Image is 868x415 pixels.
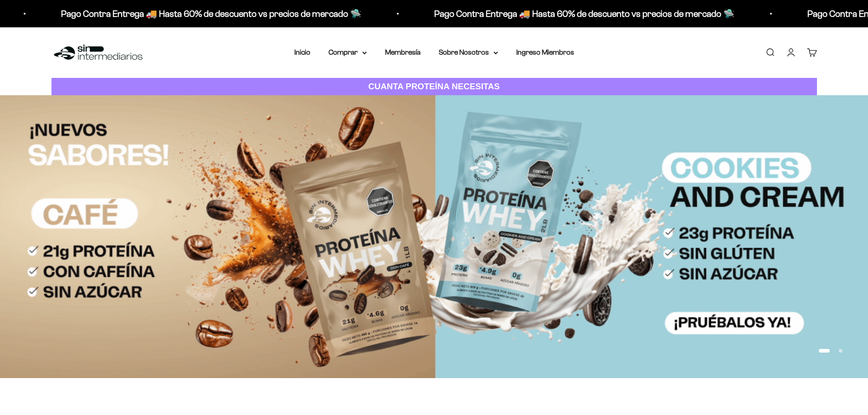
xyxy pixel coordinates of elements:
a: Membresía [385,48,421,56]
p: Pago Contra Entrega 🚚 Hasta 60% de descuento vs precios de mercado 🛸 [51,6,352,21]
a: Ingreso Miembros [516,48,574,56]
a: CUANTA PROTEÍNA NECESITAS [51,78,817,96]
summary: Comprar [329,46,367,58]
strong: CUANTA PROTEÍNA NECESITAS [368,82,500,91]
a: Inicio [294,48,310,56]
p: Pago Contra Entrega 🚚 Hasta 60% de descuento vs precios de mercado 🛸 [425,6,725,21]
summary: Sobre Nosotros [439,46,498,58]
